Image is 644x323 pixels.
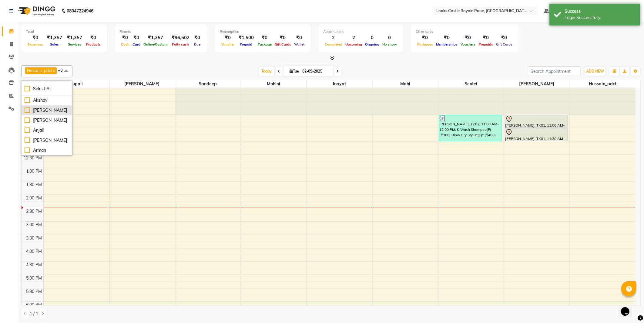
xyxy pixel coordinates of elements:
div: [PERSON_NAME] [25,137,69,144]
div: Arman [25,147,69,154]
div: Appointment [323,29,398,34]
div: ₹0 [293,34,306,41]
span: Products [85,42,102,46]
div: Redemption [220,29,306,34]
span: Tue [288,69,301,73]
span: Package [256,42,273,46]
div: ₹0 [85,34,102,41]
span: Expenses [26,42,45,46]
span: Gift Cards [273,42,293,46]
span: Hussain_pdct [27,68,52,73]
span: Ongoing [364,42,381,46]
span: Prepaids [477,42,495,46]
span: Hussain_pdct [570,80,636,88]
div: Akshay [25,97,69,104]
div: Finance [119,29,203,34]
span: 1 / 1 [30,311,38,317]
span: Inayat [307,80,372,88]
span: Mohini [241,80,307,88]
a: x [52,68,55,73]
span: Gift Cards [495,42,514,46]
div: ₹0 [434,34,459,41]
div: 0 [381,34,398,41]
div: 2:30 PM [25,208,43,215]
span: Due [193,42,202,46]
div: ₹0 [119,34,131,41]
input: Search Appointment [528,66,581,76]
span: ADD NEW [586,69,604,73]
span: Sentei [438,80,504,88]
div: [PERSON_NAME], TK01, 11:00 AM-11:30 AM, Wash Shampoo(F) [505,115,568,127]
div: 1:30 PM [25,182,43,188]
b: 08047224946 [67,2,93,19]
span: Prepaid [239,42,254,46]
div: Stylist [22,80,43,87]
div: 3:00 PM [25,222,43,228]
div: ₹0 [459,34,477,41]
div: [PERSON_NAME], TK02, 11:00 AM-12:00 PM, K Wash Shampoo(F) (₹300),Blow Dry Stylist(F)* (₹400) [439,115,502,141]
div: 2:00 PM [25,195,43,201]
div: ₹0 [416,34,434,41]
div: ₹1,357 [45,34,65,41]
span: +8 [58,68,67,73]
div: [PERSON_NAME], TK01, 11:30 AM-12:00 PM, Blow Dry Stylist(F)* [505,128,568,141]
div: 4:30 PM [25,262,43,268]
div: ₹1,357 [142,34,169,41]
span: [PERSON_NAME] [504,80,570,88]
span: Voucher [220,42,236,46]
div: ₹0 [26,34,45,41]
span: Card [131,42,142,46]
div: Login Successfully. [565,15,636,21]
div: 5:30 PM [25,288,43,295]
div: ₹0 [220,34,236,41]
div: Other sales [416,29,514,34]
div: 2 [344,34,364,41]
div: 4:00 PM [25,248,43,255]
div: ₹0 [273,34,293,41]
iframe: chat widget [619,299,638,317]
div: Anjali [25,127,69,134]
span: Today [259,66,274,76]
div: 2 [323,34,344,41]
div: ₹0 [131,34,142,41]
button: ADD NEW [585,67,605,76]
div: [PERSON_NAME] [25,117,69,124]
span: Online/Custom [142,42,169,46]
div: ₹1,500 [236,34,256,41]
span: Completed [323,42,344,46]
span: Petty cash [171,42,191,46]
span: Cash [119,42,131,46]
div: ₹0 [477,34,495,41]
span: Mahi [373,80,438,88]
div: 3:30 PM [25,235,43,241]
div: ₹0 [256,34,273,41]
span: Memberships [434,42,459,46]
div: Select All [25,86,69,92]
span: [PERSON_NAME] [109,80,175,88]
div: ₹96,502 [169,34,192,41]
img: logo [15,2,57,19]
input: 2025-09-02 [301,67,331,76]
span: Rupali [44,80,109,88]
div: ₹0 [495,34,514,41]
span: Sales [49,42,61,46]
span: Packages [416,42,434,46]
div: 0 [364,34,381,41]
span: Wallet [293,42,306,46]
div: 5:00 PM [25,275,43,281]
div: ₹1,357 [65,34,85,41]
span: Vouchers [459,42,477,46]
span: Services [66,42,83,46]
div: Success [565,8,636,15]
div: ₹0 [192,34,203,41]
div: [PERSON_NAME] [25,107,69,114]
span: Upcoming [344,42,364,46]
div: 1:00 PM [25,168,43,175]
div: 6:00 PM [25,302,43,308]
span: No show [381,42,398,46]
span: Sandeep [175,80,241,88]
div: 12:30 PM [23,155,43,161]
div: Total [26,29,102,34]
